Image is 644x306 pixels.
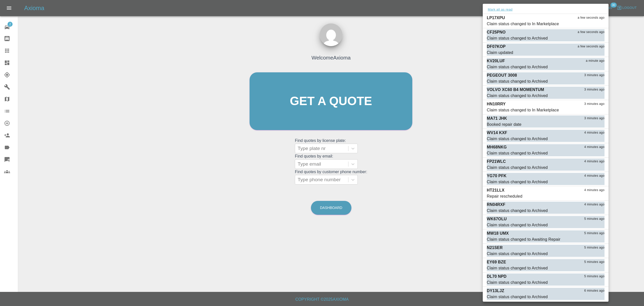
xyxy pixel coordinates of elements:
[487,93,548,99] div: Claim status changed to Archived
[584,116,605,121] span: 3 minutes ago
[487,101,506,107] p: HN10RRY
[487,280,548,286] div: Claim status changed to Archived
[487,87,544,93] p: VOLVO XC60 B4 MOMENTUM
[487,245,503,251] p: N21SER
[578,44,605,49] span: a few seconds ago
[584,102,605,107] span: 3 minutes ago
[584,274,605,279] span: 5 minutes ago
[487,21,559,27] div: Claim status changed to In Marketplace
[584,87,605,92] span: 3 minutes ago
[487,130,507,136] p: WV14 KXF
[487,202,505,208] p: RN04RXF
[487,179,548,185] div: Claim status changed to Archived
[584,130,605,135] span: 4 minutes ago
[487,72,517,78] p: PEGEOUT 3008
[487,107,559,113] div: Claim status changed to In Marketplace
[487,259,506,265] p: EY69 BZE
[487,15,505,21] p: LP17XPU
[584,260,605,265] span: 5 minutes ago
[487,35,548,41] div: Claim status changed to Archived
[487,78,548,84] div: Claim status changed to Archived
[487,288,504,294] p: DY13LJZ
[584,188,605,193] span: 4 minutes ago
[584,173,605,178] span: 4 minutes ago
[487,173,507,179] p: YG70 PFK
[487,165,548,171] div: Claim status changed to Archived
[584,73,605,78] span: 3 minutes ago
[487,7,513,13] button: Mark all as read
[487,251,548,257] div: Claim status changed to Archived
[487,115,507,121] p: MA71 JHK
[487,144,507,150] p: MH68NKG
[487,273,507,280] p: DL70 NPD
[487,64,548,70] div: Claim status changed to Archived
[584,288,605,293] span: 6 minutes ago
[487,58,505,64] p: KV20LUF
[487,44,506,50] p: DF07KOP
[487,265,548,271] div: Claim status changed to Archived
[584,159,605,164] span: 4 minutes ago
[586,58,605,64] span: a minute ago
[578,30,605,35] span: a few seconds ago
[578,15,605,20] span: a few seconds ago
[584,245,605,250] span: 5 minutes ago
[487,208,548,214] div: Claim status changed to Archived
[487,150,548,156] div: Claim status changed to Archived
[584,145,605,150] span: 4 minutes ago
[487,29,506,35] p: CF25PNO
[487,236,560,242] div: Claim status changed to Awaiting Repair
[487,294,548,300] div: Claim status changed to Archived
[584,231,605,236] span: 5 minutes ago
[487,136,548,142] div: Claim status changed to Archived
[584,202,605,207] span: 4 minutes ago
[487,121,521,128] div: Booked repair date
[487,187,504,193] p: HT21LLX
[487,222,548,228] div: Claim status changed to Archived
[487,159,506,165] p: FP21WLC
[487,230,509,236] p: MW18 UMX
[584,217,605,222] span: 5 minutes ago
[487,50,513,56] div: Claim updated
[487,216,507,222] p: WK67OLU
[487,193,522,199] div: Repair rescheduled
